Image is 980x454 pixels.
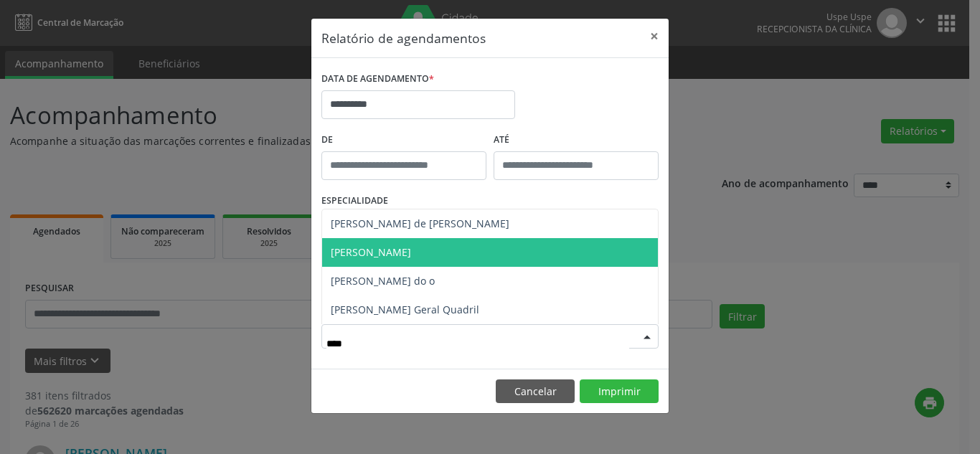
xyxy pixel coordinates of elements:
label: De [321,129,486,151]
h5: Relatório de agendamentos [321,29,486,47]
label: ESPECIALIDADE [321,190,388,212]
label: ATÉ [494,129,659,151]
button: Cancelar [496,379,575,404]
span: [PERSON_NAME] [331,245,411,259]
label: DATA DE AGENDAMENTO [321,68,434,90]
span: [PERSON_NAME] Geral Quadril [331,303,479,316]
span: [PERSON_NAME] de [PERSON_NAME] [331,217,509,230]
span: [PERSON_NAME] do o [331,274,435,288]
button: Imprimir [580,379,659,404]
button: Close [640,19,669,54]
